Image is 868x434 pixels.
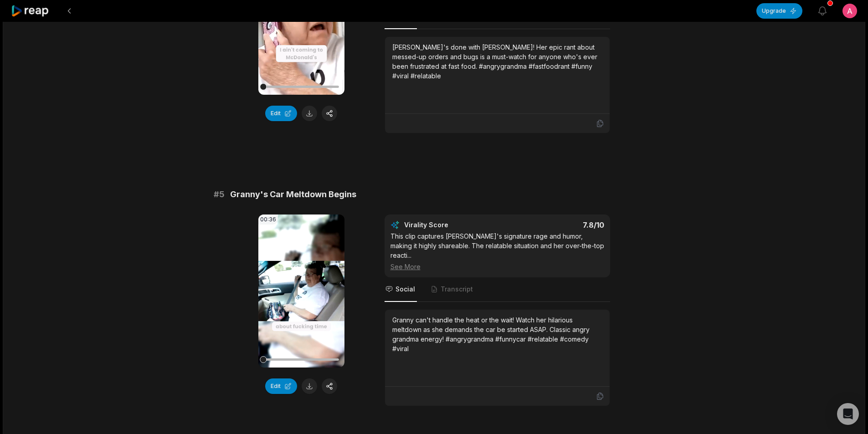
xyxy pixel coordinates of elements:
[756,3,802,19] button: Upgrade
[392,42,602,81] div: [PERSON_NAME]'s done with [PERSON_NAME]! Her epic rant about messed-up orders and bugs is a must-...
[837,403,859,425] div: Open Intercom Messenger
[265,378,297,394] button: Edit
[258,214,344,368] video: Your browser does not support mp4 format.
[441,285,473,294] span: Transcript
[404,220,502,230] div: Virality Score
[390,231,604,271] div: This clip captures [PERSON_NAME]'s signature rage and humor, making it highly shareable. The rela...
[392,315,602,353] div: Granny can't handle the heat or the wait! Watch her hilarious meltdown as she demands the car be ...
[390,262,604,271] div: See More
[230,188,356,201] span: Granny's Car Meltdown Begins
[214,188,225,201] span: # 5
[506,220,604,230] div: 7.8 /10
[385,277,610,302] nav: Tabs
[395,285,415,294] span: Social
[265,106,297,121] button: Edit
